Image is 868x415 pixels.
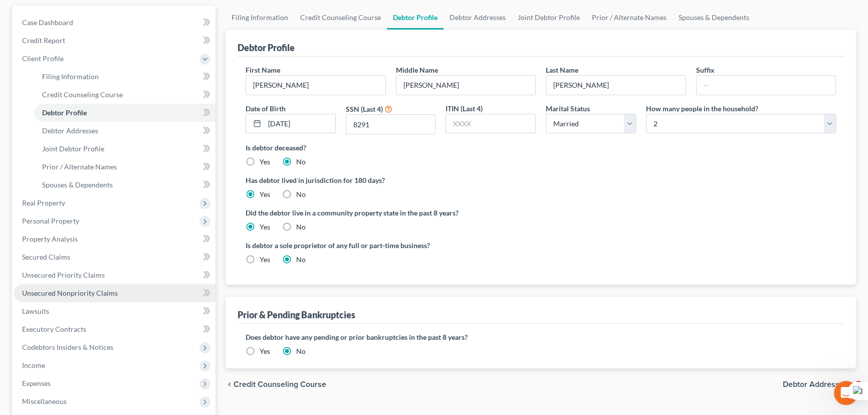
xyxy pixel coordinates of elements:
[22,325,86,333] span: Executory Contracts
[260,222,270,232] label: Yes
[854,381,862,389] span: 3
[834,381,858,405] iframe: Intercom live chat
[346,104,383,114] label: SSN (Last 4)
[260,346,270,356] label: Yes
[34,86,215,104] a: Credit Counseling Course
[234,380,326,388] span: Credit Counseling Course
[296,157,306,167] label: No
[246,332,836,342] label: Does debtor have any pending or prior bankruptcies in the past 8 years?
[265,114,335,133] input: MM/DD/YYYY
[346,115,436,134] input: XXXX
[696,65,715,75] label: Suffix
[42,126,98,135] span: Debtor Addresses
[34,104,215,122] a: Debtor Profile
[42,108,87,117] span: Debtor Profile
[673,6,755,30] a: Spouses & Dependents
[586,6,673,30] a: Prior / Alternate Names
[546,65,578,75] label: Last Name
[14,320,215,338] a: Executory Contracts
[238,309,355,321] div: Prior & Pending Bankruptcies
[22,397,67,405] span: Miscellaneous
[22,289,118,297] span: Unsecured Nonpriority Claims
[446,114,535,133] input: XXXX
[296,255,306,265] label: No
[22,343,113,351] span: Codebtors Insiders & Notices
[42,162,117,171] span: Prior / Alternate Names
[22,361,45,369] span: Income
[42,72,99,81] span: Filing Information
[34,176,215,194] a: Spouses & Dependents
[246,175,836,185] label: Has debtor lived in jurisdiction for 180 days?
[22,198,65,207] span: Real Property
[14,302,215,320] a: Lawsuits
[226,380,326,388] button: chevron_left Credit Counseling Course
[14,230,215,248] a: Property Analysis
[246,76,385,95] input: --
[22,271,105,279] span: Unsecured Priority Claims
[260,255,270,265] label: Yes
[22,217,79,225] span: Personal Property
[387,6,444,30] a: Debtor Profile
[246,103,286,114] label: Date of Birth
[260,157,270,167] label: Yes
[260,189,270,199] label: Yes
[22,307,49,315] span: Lawsuits
[14,284,215,302] a: Unsecured Nonpriority Claims
[294,6,387,30] a: Credit Counseling Course
[22,36,65,45] span: Credit Report
[546,76,686,95] input: --
[226,6,294,30] a: Filing Information
[296,346,306,356] label: No
[14,14,215,32] a: Case Dashboard
[783,380,856,388] button: Debtor Addresses chevron_right
[34,68,215,86] a: Filing Information
[446,103,483,114] label: ITIN (Last 4)
[14,32,215,50] a: Credit Report
[42,144,104,153] span: Joint Debtor Profile
[22,253,70,261] span: Secured Claims
[246,207,836,218] label: Did the debtor live in a community property state in the past 8 years?
[22,18,73,27] span: Case Dashboard
[42,180,113,189] span: Spouses & Dependents
[246,240,536,251] label: Is debtor a sole proprietor of any full or part-time business?
[14,248,215,266] a: Secured Claims
[246,142,836,153] label: Is debtor deceased?
[396,76,536,95] input: M.I
[396,65,438,75] label: Middle Name
[42,90,123,99] span: Credit Counseling Course
[14,266,215,284] a: Unsecured Priority Claims
[512,6,586,30] a: Joint Debtor Profile
[238,42,295,54] div: Debtor Profile
[226,380,234,388] i: chevron_left
[783,380,848,388] span: Debtor Addresses
[646,103,758,114] label: How many people in the household?
[246,65,280,75] label: First Name
[34,122,215,140] a: Debtor Addresses
[296,222,306,232] label: No
[22,379,51,387] span: Expenses
[22,54,64,63] span: Client Profile
[697,76,836,95] input: --
[34,140,215,158] a: Joint Debtor Profile
[22,235,78,243] span: Property Analysis
[444,6,512,30] a: Debtor Addresses
[546,103,590,114] label: Marital Status
[296,189,306,199] label: No
[34,158,215,176] a: Prior / Alternate Names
